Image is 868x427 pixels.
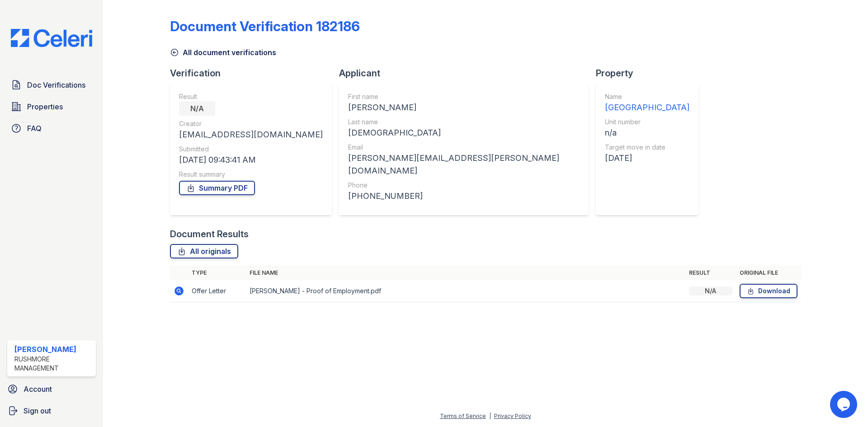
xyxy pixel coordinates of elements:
[689,286,732,296] div: N/A
[348,127,580,139] div: [DEMOGRAPHIC_DATA]
[605,101,689,114] div: [GEOGRAPHIC_DATA]
[736,266,801,280] th: Original file
[348,117,580,127] div: Last name
[685,266,736,280] th: Result
[24,405,51,416] span: Sign out
[170,47,276,58] a: All document verifications
[246,266,685,280] th: File name
[7,98,96,116] a: Properties
[27,80,85,90] span: Doc Verifications
[170,18,360,34] div: Document Verification 182186
[179,128,323,141] div: [EMAIL_ADDRESS][DOMAIN_NAME]
[605,143,689,152] div: Target move in date
[339,67,596,80] div: Applicant
[830,391,859,418] iframe: chat widget
[179,181,255,195] a: Summary PDF
[7,76,96,94] a: Doc Verifications
[489,413,491,419] div: |
[188,266,246,280] th: Type
[348,101,580,114] div: [PERSON_NAME]
[14,355,92,373] div: Rushmore Management
[4,380,99,398] a: Account
[179,170,323,179] div: Result summary
[740,284,797,298] a: Download
[7,119,96,137] a: FAQ
[246,280,685,302] td: [PERSON_NAME] - Proof of Employment.pdf
[605,127,689,139] div: n/a
[348,152,580,177] div: [PERSON_NAME][EMAIL_ADDRESS][PERSON_NAME][DOMAIN_NAME]
[179,154,323,166] div: [DATE] 09:43:41 AM
[605,117,689,127] div: Unit number
[348,190,580,202] div: [PHONE_NUMBER]
[348,143,580,152] div: Email
[4,29,99,47] img: CE_Logo_Blue-a8612792a0a2168367f1c8372b55b34899dd931a85d93a1a3d3e32e68fde9ad4.png
[170,228,249,240] div: Document Results
[170,244,238,258] a: All originals
[605,92,689,101] div: Name
[596,67,706,80] div: Property
[348,181,580,190] div: Phone
[4,402,99,420] a: Sign out
[188,280,246,302] td: Offer Letter
[14,344,92,355] div: [PERSON_NAME]
[179,145,323,154] div: Submitted
[179,119,323,128] div: Creator
[27,101,63,112] span: Properties
[179,101,215,116] div: N/A
[170,67,339,80] div: Verification
[605,92,689,114] a: Name [GEOGRAPHIC_DATA]
[348,92,580,101] div: First name
[179,92,323,101] div: Result
[494,413,531,419] a: Privacy Policy
[27,123,42,134] span: FAQ
[605,152,689,164] div: [DATE]
[24,384,52,394] span: Account
[440,413,486,419] a: Terms of Service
